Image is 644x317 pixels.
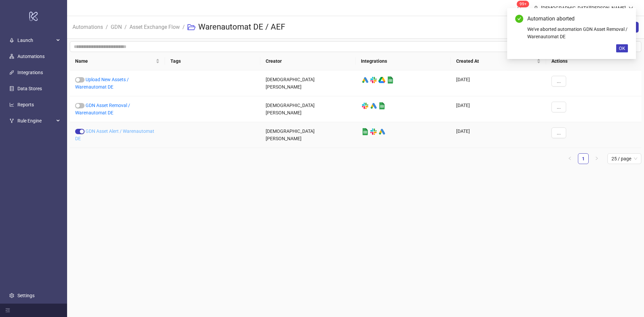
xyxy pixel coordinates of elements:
button: left [565,153,575,164]
li: Next Page [591,153,602,164]
div: Automation aborted [527,15,628,23]
div: [DEMOGRAPHIC_DATA][PERSON_NAME] [260,96,356,122]
div: [DATE] [451,122,546,148]
button: OK [616,44,628,52]
button: ... [551,102,566,112]
span: Rule Engine [17,114,54,127]
th: Integrations [356,52,451,70]
th: Created At [451,52,546,70]
span: Launch [17,34,54,47]
span: user [534,6,538,10]
div: [DATE] [451,70,546,96]
span: 25 / page [611,154,637,164]
span: left [568,156,572,160]
span: menu-fold [5,308,10,313]
button: right [591,153,602,164]
span: ... [557,130,561,136]
span: rocket [9,38,14,43]
a: GDN Asset Removal / Warenautomat DE [75,103,130,115]
button: ... [551,76,566,87]
li: / [106,16,108,38]
div: We've aborted automation GDN Asset Removal / Warenautomat DE [527,25,628,40]
span: ... [557,104,561,110]
a: Automations [17,54,45,59]
a: Data Stores [17,86,42,91]
sup: 683 [517,1,529,7]
span: check-circle [515,15,523,23]
a: GDN Asset Alert / Warenautomat DE [75,128,154,141]
span: Name [75,57,154,65]
span: fork [9,118,14,123]
th: Tags [165,52,260,70]
div: [DEMOGRAPHIC_DATA][PERSON_NAME] [260,70,356,96]
span: folder-open [187,23,196,31]
li: 1 [578,153,589,164]
li: Previous Page [565,153,575,164]
li: / [182,16,185,38]
a: Asset Exchange Flow [128,23,181,30]
a: 1 [578,154,588,164]
div: [DEMOGRAPHIC_DATA][PERSON_NAME] [538,4,629,12]
th: Name [70,52,165,70]
span: down [629,6,633,10]
div: [DEMOGRAPHIC_DATA][PERSON_NAME] [260,122,356,148]
span: Created At [456,57,535,65]
li: / [124,16,127,38]
a: Upload New Assets / Warenautomat DE [75,77,129,90]
button: ... [551,127,566,138]
a: Automations [71,23,104,30]
a: GDN [109,23,123,30]
a: Integrations [17,70,43,75]
div: [DATE] [451,96,546,122]
a: Settings [17,293,35,298]
span: right [595,156,599,160]
span: ... [557,78,561,84]
span: OK [619,46,625,51]
div: Page Size [607,153,641,164]
th: Creator [260,52,356,70]
a: Reports [17,102,34,107]
h3: Warenautomat DE / AEF [198,22,285,33]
